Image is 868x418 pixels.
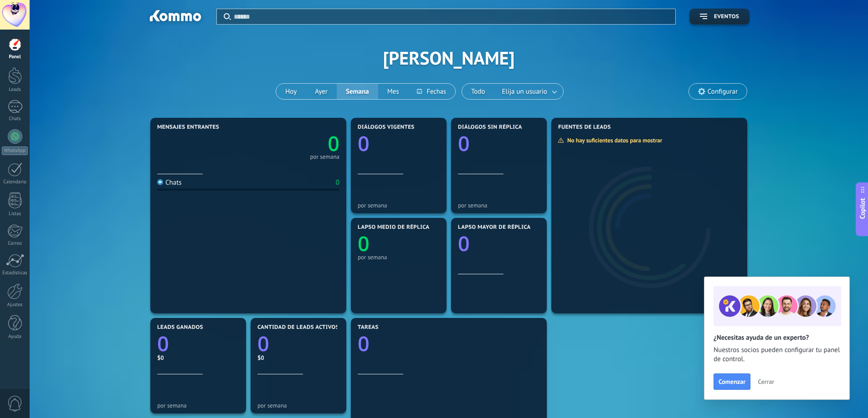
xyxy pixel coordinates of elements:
[2,54,28,60] div: Panel
[858,198,867,219] span: Copilot
[257,354,339,362] div: $0
[358,224,430,231] span: Lapso medio de réplica
[2,270,28,276] div: Estadísticas
[462,84,494,99] button: Todo
[2,179,28,185] div: Calendario
[358,230,370,257] text: 0
[310,155,339,159] div: por semana
[458,230,470,257] text: 0
[754,375,778,388] button: Cerrar
[337,84,378,99] button: Semana
[458,130,470,157] text: 0
[458,202,540,209] div: por semana
[336,178,339,187] div: 0
[157,124,219,131] span: Mensajes entrantes
[306,84,337,99] button: Ayer
[2,334,28,340] div: Ayuda
[358,202,440,209] div: por semana
[2,146,28,155] div: WhatsApp
[708,88,738,96] span: Configurar
[2,87,28,93] div: Leads
[558,136,668,144] div: No hay suficientes datos para mostrar
[358,330,370,358] text: 0
[458,124,522,131] span: Diálogos sin réplica
[408,84,455,99] button: Fechas
[2,241,28,247] div: Correo
[2,116,28,122] div: Chats
[558,124,611,131] span: Fuentes de leads
[358,330,540,358] a: 0
[714,14,739,20] span: Eventos
[157,402,239,409] div: por semana
[276,84,306,99] button: Hoy
[358,130,370,157] text: 0
[248,130,339,157] a: 0
[2,302,28,308] div: Ajustes
[358,254,440,261] div: por semana
[2,211,28,217] div: Listas
[719,378,745,385] span: Comenzar
[328,130,339,157] text: 0
[157,354,239,362] div: $0
[257,330,339,358] a: 0
[458,224,530,231] span: Lapso mayor de réplica
[157,178,182,187] div: Chats
[257,330,269,358] text: 0
[689,9,750,25] button: Eventos
[157,330,169,358] text: 0
[714,333,840,342] h2: ¿Necesitas ayuda de un experto?
[378,84,408,99] button: Mes
[157,179,163,185] img: Chats
[358,324,379,331] span: Tareas
[758,378,774,385] span: Cerrar
[494,84,563,99] button: Elija un usuario
[500,86,549,98] span: Elija un usuario
[257,324,339,331] span: Cantidad de leads activos
[358,124,415,131] span: Diálogos vigentes
[157,330,239,358] a: 0
[257,402,339,409] div: por semana
[714,373,750,390] button: Comenzar
[157,324,203,331] span: Leads ganados
[714,346,840,364] span: Nuestros socios pueden configurar tu panel de control.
